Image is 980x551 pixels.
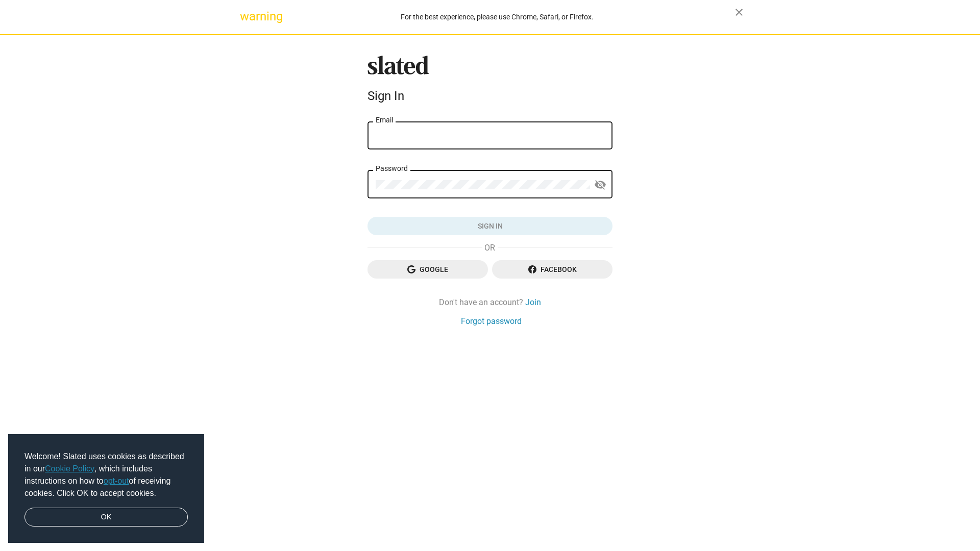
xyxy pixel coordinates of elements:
mat-icon: warning [240,10,252,22]
a: Forgot password [461,316,522,327]
button: Google [367,260,488,279]
mat-icon: close [733,6,745,18]
span: Facebook [500,260,604,279]
sl-branding: Sign In [367,56,612,108]
div: Sign In [367,89,612,103]
mat-icon: visibility_off [594,177,606,193]
a: opt-out [104,477,129,485]
div: Don't have an account? [367,297,612,308]
span: Welcome! Slated uses cookies as described in our , which includes instructions on how to of recei... [24,450,188,499]
a: dismiss cookie message [24,508,188,527]
a: Join [525,297,541,308]
a: Cookie Policy [45,464,94,473]
span: Google [376,260,480,279]
div: For the best experience, please use Chrome, Safari, or Firefox. [259,10,735,24]
button: Facebook [492,260,612,279]
button: Show password [590,175,610,195]
div: cookieconsent [8,434,204,543]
